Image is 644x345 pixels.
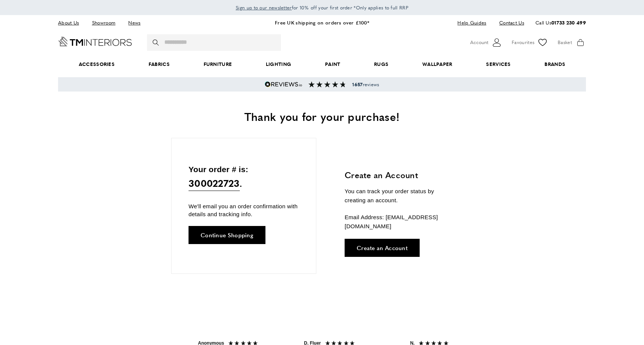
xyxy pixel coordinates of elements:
[352,81,362,88] strong: 1657
[470,37,502,48] button: Customer Account
[187,53,249,76] a: Furniture
[265,81,302,87] img: Reviews.io 5 stars
[357,245,408,250] span: Create an Account
[189,176,240,191] span: 300022723
[201,232,253,238] span: Continue Shopping
[275,19,369,26] a: Free UK shipping on orders over £100*
[345,213,456,231] p: Email Address: [EMAIL_ADDRESS][DOMAIN_NAME]
[308,81,346,87] img: Reviews section
[512,38,534,46] span: Favourites
[357,53,405,76] a: Rugs
[452,18,492,28] a: Help Guides
[345,239,420,257] a: Create an Account
[189,163,299,191] p: Your order # is: .
[189,226,265,244] a: Continue Shopping
[405,53,469,76] a: Wallpaper
[512,37,548,48] a: Favourites
[528,53,582,76] a: Brands
[153,34,160,51] button: Search
[86,18,121,28] a: Showroom
[189,202,299,218] p: We'll email you an order confirmation with details and tracking info.
[249,53,308,76] a: Lighting
[551,19,586,26] a: 01733 230 499
[62,53,132,76] span: Accessories
[58,37,132,46] a: Go to Home page
[535,19,586,27] p: Call Us
[236,4,292,11] a: Sign up to our newsletter
[345,169,456,181] h3: Create an Account
[236,4,292,11] span: Sign up to our newsletter
[132,53,187,76] a: Fabrics
[236,4,408,11] span: for 10% off your first order *Only applies to full RRP
[470,38,488,46] span: Account
[244,108,400,124] span: Thank you for your purchase!
[469,53,528,76] a: Services
[352,81,379,87] span: reviews
[308,53,357,76] a: Paint
[345,187,456,205] p: You can track your order status by creating an account.
[494,18,524,28] a: Contact Us
[123,18,146,28] a: News
[58,18,84,28] a: About Us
